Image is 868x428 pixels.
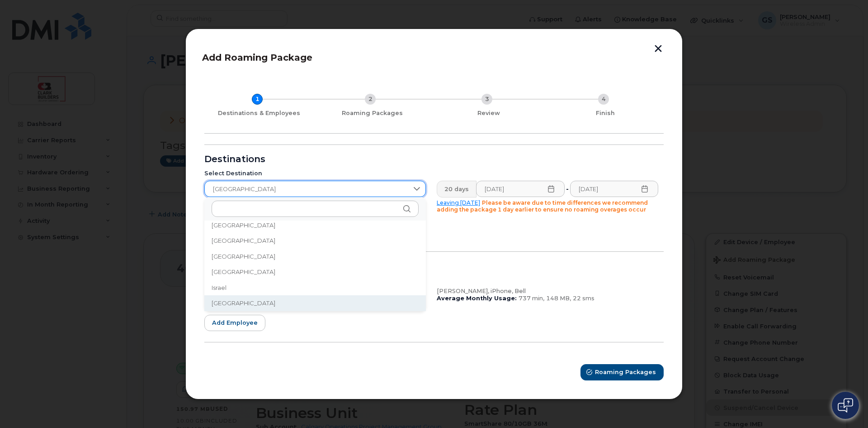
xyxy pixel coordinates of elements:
div: Select Destination [204,170,426,177]
span: Please be aware due to time differences we recommend adding the package 1 day earlier to ensure n... [437,199,648,213]
li: Indonesia [204,217,426,233]
span: Popular destinations: [204,199,268,206]
b: Average Monthly Usage: [437,295,517,302]
div: - [564,181,571,197]
span: [GEOGRAPHIC_DATA] [212,252,275,261]
input: Please fill out this field [476,181,565,197]
span: Add employee [212,318,258,327]
a: Leaving [DATE] [437,199,480,206]
li: Iraq [204,249,426,264]
li: Israel [204,280,426,296]
li: Italy [204,295,426,311]
span: [GEOGRAPHIC_DATA] [212,236,275,245]
li: Ireland [204,264,426,280]
span: [GEOGRAPHIC_DATA] [212,268,275,276]
div: Destinations [204,156,664,163]
span: [GEOGRAPHIC_DATA] [212,221,275,230]
div: 3 [481,94,492,105]
div: Employees [204,263,664,270]
span: Add Roaming Package [202,52,312,63]
button: Add employee [204,315,265,331]
span: Israel [212,284,226,292]
span: [GEOGRAPHIC_DATA] [212,299,275,308]
div: Review [434,110,543,117]
span: 148 MB, [546,295,571,302]
img: Open chat [838,398,853,413]
button: Roaming Packages [580,364,664,380]
span: 22 sms [573,295,594,302]
span: 737 min, [519,295,544,302]
div: [PERSON_NAME], iPhone, Bell [437,288,658,295]
input: Please fill out this field [570,181,659,197]
div: 2 [365,94,376,105]
span: Roaming Packages [595,368,656,376]
li: Iran [204,233,426,249]
span: Italy [205,181,408,197]
div: Roaming Packages [317,110,427,117]
div: 4 [598,94,609,105]
div: Finish [551,110,660,117]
